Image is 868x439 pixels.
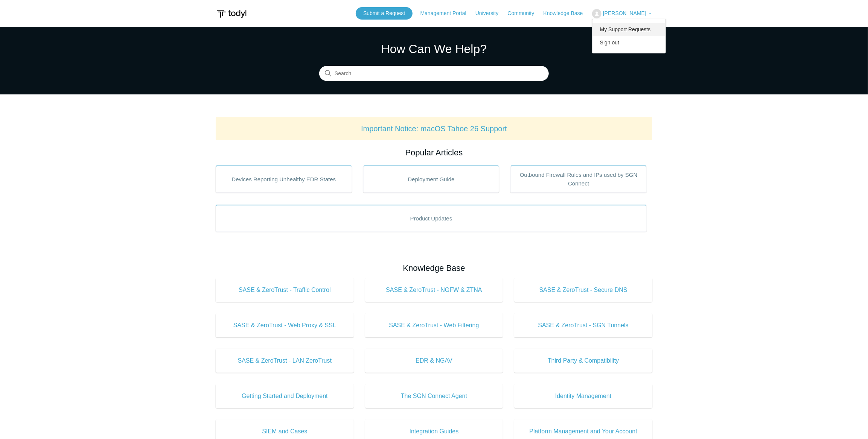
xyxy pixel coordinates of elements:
[420,9,474,17] a: Management Portal
[525,321,641,330] span: SASE & ZeroTrust - SGN Tunnels
[592,23,666,36] a: My Support Requests
[365,278,503,302] a: SASE & ZeroTrust - NGFW & ZTNA
[376,356,492,365] span: EDR & NGAV
[365,384,503,408] a: The SGN Connect Agent
[475,9,506,17] a: University
[508,9,542,17] a: Community
[514,278,652,302] a: SASE & ZeroTrust - Secure DNS
[216,205,647,232] a: Product Updates
[514,384,652,408] a: Identity Management
[525,356,641,365] span: Third Party & Compatibility
[216,7,248,21] img: Todyl Support Center Help Center home page
[365,313,503,337] a: SASE & ZeroTrust - Web Filtering
[227,427,343,436] span: SIEM and Cases
[525,392,641,401] span: Identity Management
[216,146,652,159] h2: Popular Articles
[592,9,652,18] button: [PERSON_NAME]
[216,166,352,193] a: Devices Reporting Unhealthy EDR States
[603,10,646,16] span: [PERSON_NAME]
[544,9,591,17] a: Knowledge Base
[227,392,343,401] span: Getting Started and Deployment
[376,321,492,330] span: SASE & ZeroTrust - Web Filtering
[356,7,413,20] a: Submit a Request
[514,313,652,337] a: SASE & ZeroTrust - SGN Tunnels
[510,166,647,193] a: Outbound Firewall Rules and IPs used by SGN Connect
[361,125,507,133] a: Important Notice: macOS Tahoe 26 Support
[365,349,503,373] a: EDR & NGAV
[216,349,354,373] a: SASE & ZeroTrust - LAN ZeroTrust
[363,166,499,193] a: Deployment Guide
[514,349,652,373] a: Third Party & Compatibility
[216,384,354,408] a: Getting Started and Deployment
[319,66,549,81] input: Search
[227,286,343,295] span: SASE & ZeroTrust - Traffic Control
[592,36,666,49] a: Sign out
[525,286,641,295] span: SASE & ZeroTrust - Secure DNS
[525,427,641,436] span: Platform Management and Your Account
[216,262,652,274] h2: Knowledge Base
[376,392,492,401] span: The SGN Connect Agent
[216,278,354,302] a: SASE & ZeroTrust - Traffic Control
[216,313,354,337] a: SASE & ZeroTrust - Web Proxy & SSL
[376,286,492,295] span: SASE & ZeroTrust - NGFW & ZTNA
[227,356,343,365] span: SASE & ZeroTrust - LAN ZeroTrust
[227,321,343,330] span: SASE & ZeroTrust - Web Proxy & SSL
[376,427,492,436] span: Integration Guides
[319,40,549,58] h1: How Can We Help?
